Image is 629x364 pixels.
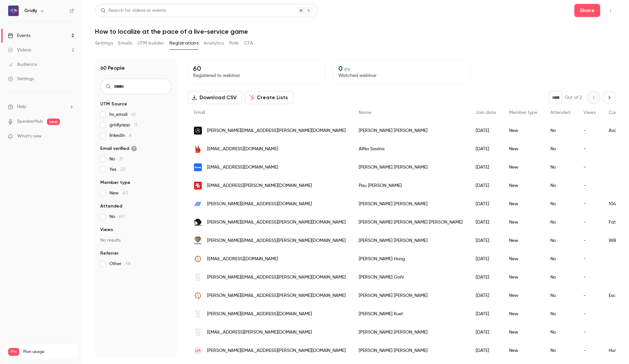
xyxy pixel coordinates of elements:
[100,227,113,233] span: Views
[8,47,31,53] div: Videos
[109,213,124,220] span: No
[352,140,469,158] div: Alfiia Savina
[8,76,34,82] div: Settings
[18,38,23,43] img: tab_domain_overview_orange.svg
[352,213,469,231] div: [PERSON_NAME] [PERSON_NAME] [PERSON_NAME]
[194,310,202,318] img: scopely.com
[8,32,30,39] div: Events
[194,200,202,208] img: 1047games.com
[577,213,602,231] div: -
[187,91,242,104] button: Download CSV
[550,110,570,115] span: Attended
[577,121,602,140] div: -
[503,195,544,213] div: New
[544,323,577,341] div: No
[577,140,602,158] div: -
[207,274,346,281] span: [PERSON_NAME][EMAIL_ADDRESS][PERSON_NAME][DOMAIN_NAME]
[469,140,503,158] div: [DATE]
[503,176,544,195] div: New
[10,17,16,22] img: website_grey.svg
[119,157,124,161] span: 37
[207,127,346,134] span: [PERSON_NAME][EMAIL_ADDRESS][PERSON_NAME][DOMAIN_NAME]
[245,91,294,104] button: Create Lists
[544,158,577,176] div: No
[8,348,19,356] span: Pro
[100,203,122,209] span: Attended
[207,329,312,336] span: [EMAIL_ADDRESS][PERSON_NAME][DOMAIN_NAME]
[100,250,119,257] span: Referrer
[503,268,544,286] div: New
[169,38,199,48] button: Registrations
[17,118,43,125] a: SpeakerHub
[18,10,32,16] div: v 4.0.25
[577,176,602,195] div: -
[469,250,503,268] div: [DATE]
[503,213,544,231] div: New
[476,110,496,115] span: Join date
[469,213,503,231] div: [DATE]
[207,347,346,354] span: [PERSON_NAME][EMAIL_ADDRESS][PERSON_NAME][DOMAIN_NAME]
[503,305,544,323] div: New
[194,236,202,245] img: wbgames.com
[194,145,202,153] img: belkatechnologies.com
[194,163,202,171] img: daerisoft.com
[352,341,469,360] div: [PERSON_NAME] [PERSON_NAME]
[207,164,278,171] span: [EMAIL_ADDRESS][DOMAIN_NAME]
[8,103,74,110] li: help-dropdown-opener
[134,123,137,127] span: 11
[24,8,37,14] h6: Gridly
[503,121,544,140] div: New
[577,158,602,176] div: -
[244,38,253,48] button: CTA
[17,133,42,140] span: What's new
[17,17,72,22] div: Domain: [DOMAIN_NAME]
[47,118,60,125] span: new
[577,195,602,213] div: -
[503,323,544,341] div: New
[138,38,164,48] button: UTM builder
[100,101,172,267] section: facet-groups
[469,305,503,323] div: [DATE]
[194,127,202,135] img: avalanchestudios.se
[577,231,602,250] div: -
[352,158,469,176] div: [PERSON_NAME] [PERSON_NAME]
[544,286,577,305] div: No
[544,195,577,213] div: No
[100,237,172,244] p: No results
[207,182,312,189] span: [EMAIL_ADDRESS][PERSON_NAME][DOMAIN_NAME]
[469,121,503,140] div: [DATE]
[207,311,312,318] span: [PERSON_NAME][EMAIL_ADDRESS][DOMAIN_NAME]
[194,182,202,190] img: 2k.com
[193,64,319,72] p: 60
[577,341,602,360] div: -
[565,94,582,101] p: Out of 2
[352,305,469,323] div: [PERSON_NAME] Kuel
[207,201,312,208] span: [PERSON_NAME][EMAIL_ADDRESS][DOMAIN_NAME]
[101,7,166,14] div: Search for videos or events
[544,305,577,323] div: No
[603,91,616,104] button: Next page
[229,38,239,48] button: Polls
[544,268,577,286] div: No
[194,292,202,300] img: eve.games
[469,176,503,195] div: [DATE]
[194,328,202,336] img: scopely.com
[503,231,544,250] div: New
[195,348,200,354] span: LM
[109,261,131,267] span: Other
[207,146,278,153] span: [EMAIL_ADDRESS][DOMAIN_NAME]
[194,255,202,263] img: eve.games
[100,64,125,72] h1: 60 People
[10,10,16,16] img: logo_orange.svg
[109,156,124,162] span: No
[352,268,469,286] div: [PERSON_NAME] Goñi
[469,341,503,360] div: [DATE]
[352,195,469,213] div: [PERSON_NAME] [PERSON_NAME]
[544,213,577,231] div: No
[577,286,602,305] div: -
[8,6,19,16] img: Gridly
[100,179,130,186] span: Member type
[574,4,600,17] button: Share
[577,250,602,268] div: -
[503,250,544,268] div: New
